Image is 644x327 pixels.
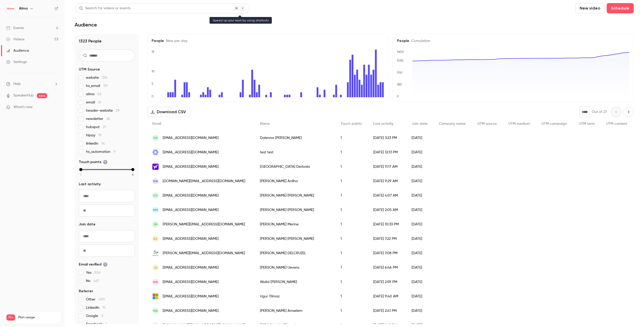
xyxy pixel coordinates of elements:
input: From [79,230,135,242]
div: [DATE] [406,203,434,217]
span: Last activity [373,122,393,126]
div: 1 [335,145,368,160]
span: [EMAIL_ADDRESS][DOMAIN_NAME] [163,193,219,198]
span: [EMAIL_ADDRESS][DOMAIN_NAME] [163,164,219,170]
div: 1 [335,160,368,174]
text: 1050 [397,59,404,62]
span: email [86,100,101,105]
span: Company name [439,122,466,126]
span: hs_automation [86,149,116,154]
span: 21 [103,125,106,129]
div: Videos [6,37,24,42]
div: [DATE] [406,289,434,304]
span: Last activity [79,182,101,187]
span: hs_email [86,83,108,89]
span: 191 [103,84,108,88]
div: [PERSON_NAME] Anilha [255,174,335,188]
span: 490 [99,298,105,301]
h5: People [152,38,384,43]
span: linkedin [86,141,105,146]
div: [DATE] [406,217,434,232]
div: Search for videos or events [79,6,130,11]
div: 1 [335,289,368,304]
span: [EMAIL_ADDRESS][DOMAIN_NAME] [163,265,219,270]
img: outlook.com [152,293,159,299]
div: Ugur Yilmaz [255,289,335,304]
span: 467 [93,279,99,283]
div: max [131,168,134,171]
text: 0 [397,94,399,98]
text: 1400 [397,50,404,54]
div: [DATE] 10:33 PM [368,217,406,232]
span: UTM source [477,122,497,126]
div: [DATE] [406,160,434,174]
div: [PERSON_NAME] [PERSON_NAME] [255,188,335,203]
div: [DATE] [406,188,434,203]
div: [DATE] [406,232,434,246]
span: Touch points [79,160,108,165]
span: WA [153,179,158,183]
div: 1 [335,304,368,318]
span: 15 [102,306,106,310]
div: [DATE] [406,174,434,188]
span: 1 [80,172,81,177]
div: 1 [335,260,368,275]
div: [PERSON_NAME] Uevens [255,260,335,275]
div: 1 [335,174,368,188]
div: test test [255,145,335,160]
div: [DATE] [406,304,434,318]
span: 29 [116,109,120,112]
text: 5 [151,82,153,85]
img: test.com [152,149,159,155]
span: hipay [86,133,102,138]
div: [PERSON_NAME] [PERSON_NAME] [255,203,335,217]
div: [DATE] [406,145,434,160]
div: Events [6,25,24,31]
text: 0 [151,94,154,98]
div: 1 [335,232,368,246]
span: [EMAIL_ADDRESS][DOMAIN_NAME] [163,207,219,213]
div: [DATE] 2:41 PM [368,304,406,318]
div: [DATE] 3:23 PM [368,131,406,145]
span: 26 [106,117,110,121]
span: Google [86,313,103,319]
text: 19 [151,50,154,54]
span: 19 [98,134,102,137]
div: [DATE] 6:46 PM [368,260,406,275]
div: Walid [PERSON_NAME] [255,275,335,289]
span: header-website [86,108,120,113]
span: Yes [86,270,101,275]
div: [PERSON_NAME] [PERSON_NAME] [255,232,335,246]
button: New video [575,3,605,13]
span: 8 [132,172,134,177]
span: [EMAIL_ADDRESS][DOMAIN_NAME] [163,279,219,285]
div: [DATE] 11:17 AM [368,160,406,174]
button: Schedule [607,3,634,13]
div: min [79,168,82,171]
div: Settings [6,59,27,65]
div: [DATE] [406,275,434,289]
span: Join date [79,222,95,227]
input: To [79,204,135,217]
span: 3 [101,314,103,318]
span: AV [153,236,158,241]
div: [DATE] 2:05 AM [368,203,406,217]
span: [EMAIL_ADDRESS][DOMAIN_NAME] [163,236,219,242]
span: 61 [98,101,101,104]
span: Email verified [79,262,108,267]
span: [DOMAIN_NAME][EMAIL_ADDRESS][DOMAIN_NAME] [163,179,245,184]
span: Join date [412,122,428,126]
span: Touch points [341,122,362,126]
span: [PERSON_NAME][EMAIL_ADDRESS][DOMAIN_NAME] [163,222,245,227]
span: Facebook [86,322,107,327]
span: alma [86,92,101,97]
span: OO [153,193,158,198]
span: [EMAIL_ADDRESS][DOMAIN_NAME] [163,294,219,299]
div: [DATE] 9:40 AM [368,289,406,304]
h6: Alma [19,6,28,11]
span: [EMAIL_ADDRESS][DOMAIN_NAME] [163,150,219,155]
span: 334 [102,76,108,79]
img: yahoo.fr [152,164,159,170]
h5: People [397,38,629,43]
span: [EMAIL_ADDRESS][DOMAIN_NAME] [163,135,219,141]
